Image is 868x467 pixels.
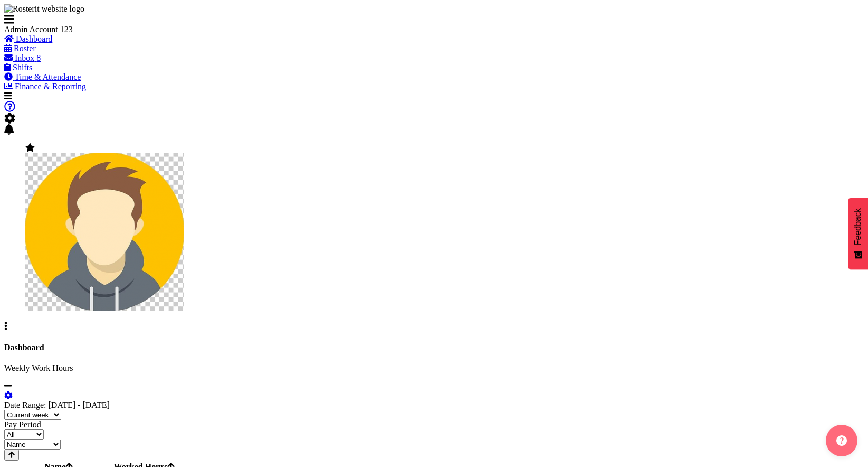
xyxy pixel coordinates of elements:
span: 8 [36,53,41,62]
span: Finance & Reporting [15,82,86,91]
span: Dashboard [16,34,52,43]
img: admin-rosteritf9cbda91fdf824d97c9d6345b1f660ea.png [25,153,184,311]
span: Inbox [15,53,34,62]
label: Pay Period [4,420,41,429]
span: Time & Attendance [15,72,81,81]
a: Dashboard [4,34,52,43]
img: Rosterit website logo [4,4,84,14]
span: Roster [14,44,36,53]
label: Date Range: [DATE] - [DATE] [4,400,110,409]
img: help-xxl-2.png [836,435,847,446]
span: Feedback [853,208,863,245]
a: Finance & Reporting [4,82,86,91]
a: minimize [4,381,12,390]
a: settings [4,391,13,400]
button: Feedback - Show survey [848,198,868,269]
div: Admin Account 123 [4,25,163,34]
a: Roster [4,44,36,53]
p: Weekly Work Hours [4,363,864,373]
span: Shifts [13,63,32,72]
a: Inbox 8 [4,53,41,62]
h4: Dashboard [4,343,864,352]
a: Time & Attendance [4,72,81,81]
a: Shifts [4,63,32,72]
